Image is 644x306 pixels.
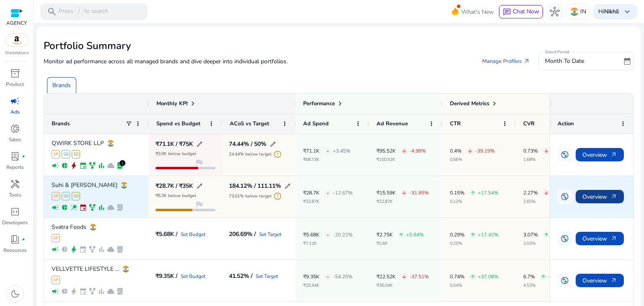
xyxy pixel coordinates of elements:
[62,192,70,200] span: SB
[284,183,291,189] span: edit
[116,162,124,169] span: lab_profile
[230,120,269,127] span: ACoS vs Target
[523,200,571,204] p: 2.65%
[181,232,205,237] a: Set Budget
[576,232,624,245] button: Overviewarrow_outward
[545,57,584,65] span: Month To Date
[303,158,351,162] p: ₹68.73K
[333,148,351,153] p: +3.45%
[399,232,404,237] span: arrow_upward
[116,288,124,295] span: lab_profile
[523,58,530,65] span: arrow_outward
[229,141,266,147] h5: 74.44% / 50%
[610,277,617,284] span: arrow_outward
[327,143,329,160] span: -
[70,204,78,211] span: wand_stars
[116,204,124,211] span: lab_profile
[303,232,319,237] p: ₹5.68K
[72,150,80,158] span: SD
[229,194,272,198] p: 73.01% below target
[450,283,499,288] p: 0.54%
[377,190,396,195] p: ₹15.59K
[561,234,569,243] span: swap_vertical_circle
[52,182,117,188] p: Suhi & [PERSON_NAME]
[47,7,57,17] span: search
[450,241,499,246] p: 0.25%
[327,184,329,202] span: -
[544,232,549,237] span: arrow_upward
[121,182,127,189] img: in.svg
[6,80,24,88] p: Product
[194,158,204,168] span: flag
[70,288,78,295] span: bolt
[546,3,563,20] button: hub
[450,120,461,127] span: CTR
[88,246,96,253] span: family_history
[52,162,59,169] span: campaign
[156,120,200,127] span: Spend vs Budget
[6,19,27,27] p: AGENCY
[478,190,499,195] p: +17.54%
[62,150,70,158] span: SB
[107,246,114,253] span: cloud
[70,162,78,169] span: bolt
[402,274,407,279] span: arrow_downward
[450,190,465,195] p: 0.15%
[557,273,572,288] button: swap_vertical_circle
[88,288,96,295] span: family_history
[303,283,353,288] p: ₹20.44K
[377,274,396,279] p: ₹22.52K
[10,68,20,78] span: inventory_2
[303,274,319,279] p: ₹9.35K
[402,190,407,195] span: arrow_downward
[52,150,60,158] span: SP
[550,7,560,17] span: hub
[270,141,276,148] span: edit
[523,283,569,288] p: 4.53%
[523,190,538,195] p: 2.27%
[194,200,204,210] span: flag
[88,162,96,169] span: family_history
[229,231,256,237] h5: 206.69% /
[303,120,329,127] span: Ad Spend
[229,273,252,279] h5: 41.52% /
[2,219,28,226] p: Developers
[79,204,87,211] span: event
[327,226,329,244] span: -
[156,183,193,189] h5: ₹28.7K / ₹35K
[622,7,632,17] span: keyboard_arrow_down
[70,246,78,253] span: bolt
[513,8,539,16] span: Chat Now
[470,274,475,279] span: arrow_upward
[409,148,426,153] p: -4.98%
[98,204,105,211] span: bar_chart
[548,274,569,279] p: +47.91%
[557,189,572,204] button: swap_vertical_circle
[377,232,393,237] p: ₹2.75K
[503,8,511,16] span: chat
[10,207,20,217] span: code_blocks
[450,200,499,204] p: 0.12%
[5,34,28,47] img: amazon.svg
[181,274,205,279] a: Set Budget
[5,50,29,56] p: Marketplace
[523,241,572,246] p: 2.03%
[61,204,68,211] span: pie_chart
[544,190,549,195] span: arrow_downward
[52,140,104,146] p: QWIRK STORE LLP
[156,231,177,237] h5: ₹5.68K /
[107,162,114,169] span: cloud
[450,232,465,237] p: 0.29%
[52,234,60,242] span: SP
[273,150,282,158] span: error
[98,288,105,295] span: bar_chart
[409,190,429,195] p: -31.85%
[52,192,60,200] span: SP
[461,5,494,19] span: What's New
[523,232,538,237] p: 3.07%
[256,274,278,279] a: Set Target
[156,141,193,147] h5: ₹71.1K / ₹75K
[119,160,125,166] div: 1
[523,148,538,153] p: 0.73%
[523,158,571,162] p: 1.68%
